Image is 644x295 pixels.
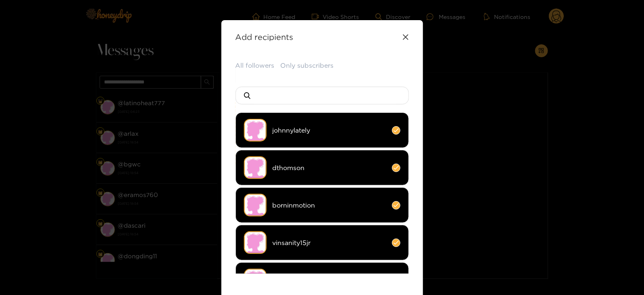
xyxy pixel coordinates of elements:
[244,194,267,216] img: no-avatar.png
[244,156,267,179] img: no-avatar.png
[244,231,267,254] img: no-avatar.png
[273,201,386,210] span: borninmotion
[273,238,386,247] span: vinsanity15jr
[244,269,267,291] img: no-avatar.png
[273,163,386,172] span: dthomson
[244,119,267,141] img: no-avatar.png
[281,61,334,70] button: Only subscribers
[236,32,294,42] strong: Add recipients
[236,61,275,70] button: All followers
[273,126,386,135] span: johnnylately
